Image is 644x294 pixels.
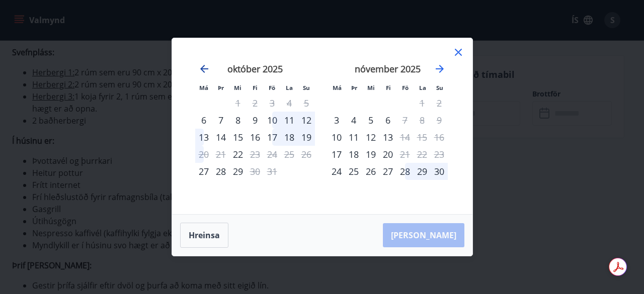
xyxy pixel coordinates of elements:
td: Choose miðvikudagur, 5. nóvember 2025 as your check-in date. It’s available. [362,112,379,129]
td: Not available. miðvikudagur, 1. október 2025 [229,94,247,112]
div: 5 [362,112,379,129]
small: Fi [253,84,258,91]
div: 30 [431,163,448,180]
td: Choose mánudagur, 6. október 2025 as your check-in date. It’s available. [195,112,212,129]
td: Not available. föstudagur, 3. október 2025 [264,94,281,112]
small: Þr [351,84,357,91]
strong: nóvember 2025 [355,63,421,75]
td: Not available. sunnudagur, 2. nóvember 2025 [431,94,448,112]
td: Choose fimmtudagur, 6. nóvember 2025 as your check-in date. It’s available. [379,112,396,129]
td: Not available. fimmtudagur, 2. október 2025 [247,94,264,112]
td: Choose miðvikudagur, 12. nóvember 2025 as your check-in date. It’s available. [362,129,379,146]
td: Choose þriðjudagur, 11. nóvember 2025 as your check-in date. It’s available. [345,129,362,146]
div: 17 [264,129,281,146]
div: Aðeins innritun í boði [328,129,345,146]
strong: október 2025 [227,63,283,75]
small: Fi [386,84,391,91]
div: Aðeins útritun í boði [396,112,414,129]
td: Not available. föstudagur, 21. nóvember 2025 [396,146,414,163]
small: Má [199,84,208,91]
td: Choose laugardagur, 29. nóvember 2025 as your check-in date. It’s available. [414,163,431,180]
div: Aðeins útritun í boði [195,146,212,163]
td: Choose mánudagur, 24. nóvember 2025 as your check-in date. It’s available. [328,163,345,180]
div: Calendar [184,50,460,202]
td: Not available. sunnudagur, 16. nóvember 2025 [431,129,448,146]
td: Not available. sunnudagur, 5. október 2025 [298,94,315,112]
div: 29 [414,163,431,180]
small: Mi [367,84,375,91]
td: Choose mánudagur, 13. október 2025 as your check-in date. It’s available. [195,129,212,146]
small: Má [333,84,342,91]
td: Not available. laugardagur, 1. nóvember 2025 [414,94,431,112]
div: 28 [396,163,414,180]
td: Not available. laugardagur, 15. nóvember 2025 [414,129,431,146]
div: 18 [281,129,298,146]
td: Not available. fimmtudagur, 30. október 2025 [247,163,264,180]
div: 16 [247,129,264,146]
div: 9 [247,112,264,129]
div: 11 [345,129,362,146]
td: Choose miðvikudagur, 8. október 2025 as your check-in date. It’s available. [229,112,247,129]
div: 20 [379,146,396,163]
div: 11 [281,112,298,129]
div: 19 [298,129,315,146]
td: Choose sunnudagur, 12. október 2025 as your check-in date. It’s available. [298,112,315,129]
td: Choose sunnudagur, 30. nóvember 2025 as your check-in date. It’s available. [431,163,448,180]
div: 26 [362,163,379,180]
td: Not available. sunnudagur, 26. október 2025 [298,146,315,163]
td: Choose föstudagur, 28. nóvember 2025 as your check-in date. It’s available. [396,163,414,180]
div: 4 [345,112,362,129]
small: Fö [269,84,275,91]
td: Choose miðvikudagur, 19. nóvember 2025 as your check-in date. It’s available. [362,146,379,163]
div: 10 [264,112,281,129]
td: Not available. fimmtudagur, 23. október 2025 [247,146,264,163]
td: Not available. mánudagur, 20. október 2025 [195,146,212,163]
td: Choose miðvikudagur, 15. október 2025 as your check-in date. It’s available. [229,129,247,146]
td: Choose miðvikudagur, 29. október 2025 as your check-in date. It’s available. [229,163,247,180]
small: Fö [402,84,409,91]
div: 6 [379,112,396,129]
td: Not available. sunnudagur, 23. nóvember 2025 [431,146,448,163]
td: Not available. laugardagur, 22. nóvember 2025 [414,146,431,163]
td: Not available. þriðjudagur, 21. október 2025 [212,146,229,163]
td: Choose þriðjudagur, 14. október 2025 as your check-in date. It’s available. [212,129,229,146]
div: Aðeins innritun í boði [328,112,345,129]
td: Not available. föstudagur, 31. október 2025 [264,163,281,180]
small: Þr [218,84,224,91]
div: Aðeins innritun í boði [328,163,345,180]
td: Choose laugardagur, 18. október 2025 as your check-in date. It’s available. [281,129,298,146]
div: 29 [229,163,247,180]
td: Choose fimmtudagur, 13. nóvember 2025 as your check-in date. It’s available. [379,129,396,146]
td: Not available. laugardagur, 8. nóvember 2025 [414,112,431,129]
td: Not available. laugardagur, 25. október 2025 [281,146,298,163]
small: Mi [234,84,242,91]
td: Choose fimmtudagur, 9. október 2025 as your check-in date. It’s available. [247,112,264,129]
div: 14 [212,129,229,146]
td: Choose þriðjudagur, 4. nóvember 2025 as your check-in date. It’s available. [345,112,362,129]
td: Not available. föstudagur, 14. nóvember 2025 [396,129,414,146]
td: Choose laugardagur, 11. október 2025 as your check-in date. It’s available. [281,112,298,129]
div: 12 [362,129,379,146]
div: Aðeins innritun í boði [229,146,247,163]
div: Move backward to switch to the previous month. [198,63,210,75]
button: Hreinsa [180,223,228,248]
td: Choose mánudagur, 17. nóvember 2025 as your check-in date. It’s available. [328,146,345,163]
div: 28 [212,163,229,180]
td: Not available. laugardagur, 4. október 2025 [281,94,298,112]
td: Not available. föstudagur, 7. nóvember 2025 [396,112,414,129]
td: Choose fimmtudagur, 16. október 2025 as your check-in date. It’s available. [247,129,264,146]
td: Choose þriðjudagur, 28. október 2025 as your check-in date. It’s available. [212,163,229,180]
td: Choose fimmtudagur, 20. nóvember 2025 as your check-in date. It’s available. [379,146,396,163]
div: Aðeins útritun í boði [247,163,264,180]
div: Aðeins útritun í boði [396,146,414,163]
td: Choose mánudagur, 3. nóvember 2025 as your check-in date. It’s available. [328,112,345,129]
td: Choose föstudagur, 17. október 2025 as your check-in date. It’s available. [264,129,281,146]
td: Choose mánudagur, 27. október 2025 as your check-in date. It’s available. [195,163,212,180]
div: 27 [379,163,396,180]
div: 18 [345,146,362,163]
small: La [419,84,426,91]
div: 13 [195,129,212,146]
div: Aðeins útritun í boði [396,129,414,146]
td: Choose miðvikudagur, 22. október 2025 as your check-in date. It’s available. [229,146,247,163]
td: Choose þriðjudagur, 18. nóvember 2025 as your check-in date. It’s available. [345,146,362,163]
